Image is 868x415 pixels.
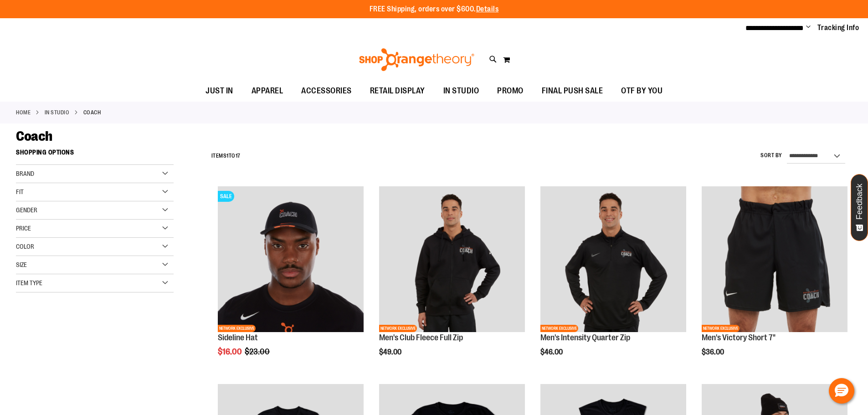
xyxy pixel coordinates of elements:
a: OTF BY YOU [612,81,672,102]
a: Sideline Hat primary imageSALENETWORK EXCLUSIVE [218,186,364,333]
span: 17 [236,153,241,159]
a: FINAL PUSH SALE [533,81,612,102]
button: Hello, have a question? Let’s chat. [829,378,854,404]
span: $36.00 [702,348,725,356]
span: Color [16,243,34,250]
div: product [536,182,691,379]
span: Fit [16,188,24,195]
a: Men's Intensity Quarter Zip [540,333,630,342]
span: Item Type [16,279,42,287]
a: OTF Mens Coach FA23 Intensity Quarter Zip - Black primary imageNETWORK EXCLUSIVE [540,186,686,333]
span: JUST IN [205,81,233,101]
span: APPAREL [252,81,283,101]
img: OTF Mens Coach FA23 Victory Short - Black primary image [702,186,847,332]
div: product [375,182,529,379]
a: IN STUDIO [434,81,488,101]
span: Size [16,261,27,268]
span: FINAL PUSH SALE [542,81,603,101]
a: Tracking Info [817,23,859,33]
span: $23.00 [245,347,271,356]
button: Feedback - Show survey [851,174,868,241]
span: 1 [226,153,229,159]
a: Men's Victory Short 7" [702,333,776,342]
img: OTF Mens Coach FA23 Club Fleece Full Zip - Black primary image [379,186,525,332]
a: JUST IN [196,81,242,102]
a: Sideline Hat [218,333,258,342]
a: PROMO [488,81,533,102]
img: Shop Orangetheory [358,48,476,71]
span: Gender [16,206,37,214]
span: $46.00 [540,348,564,356]
img: Sideline Hat primary image [218,186,364,332]
a: OTF Mens Coach FA23 Club Fleece Full Zip - Black primary imageNETWORK EXCLUSIVE [379,186,525,333]
span: NETWORK EXCLUSIVE [379,325,417,332]
span: SALE [218,191,234,202]
span: NETWORK EXCLUSIVE [540,325,578,332]
span: NETWORK EXCLUSIVE [218,325,256,332]
img: OTF Mens Coach FA23 Intensity Quarter Zip - Black primary image [540,186,686,332]
span: PROMO [497,81,524,101]
a: Home [16,108,31,117]
span: $16.00 [218,347,243,356]
label: Sort By [760,152,782,159]
span: Feedback [855,184,864,220]
a: IN STUDIO [45,108,70,117]
span: Brand [16,170,34,177]
a: APPAREL [242,81,293,102]
span: $49.00 [379,348,403,356]
span: Coach [16,128,52,144]
span: ACCESSORIES [301,81,352,101]
span: RETAIL DISPLAY [370,81,425,101]
div: product [697,182,852,379]
strong: Shopping Options [16,144,174,165]
p: FREE Shipping, orders over $600. [370,4,499,15]
a: Men's Club Fleece Full Zip [379,333,463,342]
span: OTF BY YOU [621,81,663,101]
span: NETWORK EXCLUSIVE [702,325,740,332]
div: product [213,182,368,379]
a: RETAIL DISPLAY [361,81,434,102]
button: Account menu [806,23,811,32]
strong: Coach [83,108,101,117]
span: IN STUDIO [443,81,479,101]
a: ACCESSORIES [292,81,361,102]
span: Price [16,225,31,232]
a: Details [476,5,499,13]
h2: Items to [211,149,241,163]
a: OTF Mens Coach FA23 Victory Short - Black primary imageNETWORK EXCLUSIVE [702,186,847,333]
